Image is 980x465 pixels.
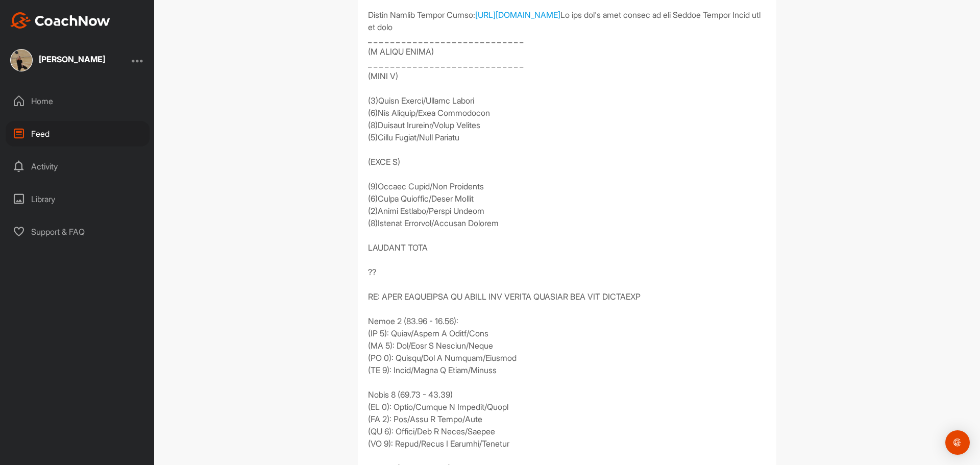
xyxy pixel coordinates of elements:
img: CoachNow [10,12,110,29]
a: [URL][DOMAIN_NAME] [475,10,560,20]
div: Feed [6,121,150,146]
div: Library [6,186,150,212]
div: [PERSON_NAME] [39,55,105,63]
div: Open Intercom Messenger [945,430,970,455]
div: Home [6,88,150,114]
div: Activity [6,154,150,179]
div: Support & FAQ [6,219,150,244]
img: square_3baa8815838fd116b3f88d2b4462860d.jpg [10,49,33,71]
